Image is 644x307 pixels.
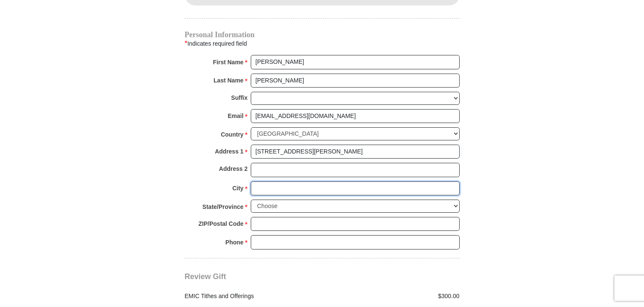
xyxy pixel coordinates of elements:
h4: Personal Information [185,32,460,38]
strong: ZIP/Postal Code [198,218,244,230]
strong: State/Province [203,201,244,213]
strong: Last Name [214,75,244,87]
strong: Email [228,110,244,122]
strong: Suffix [231,92,248,104]
span: Review Gift [185,273,226,281]
strong: Address 1 [215,146,244,158]
strong: Address 2 [219,163,248,175]
div: EMIC Tithes and Offerings [180,292,322,301]
strong: City [232,183,243,195]
strong: Phone [225,237,244,249]
strong: Country [221,129,244,141]
div: Indicates required field [185,38,460,49]
strong: First Name [213,57,244,69]
div: $300.00 [322,292,464,301]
